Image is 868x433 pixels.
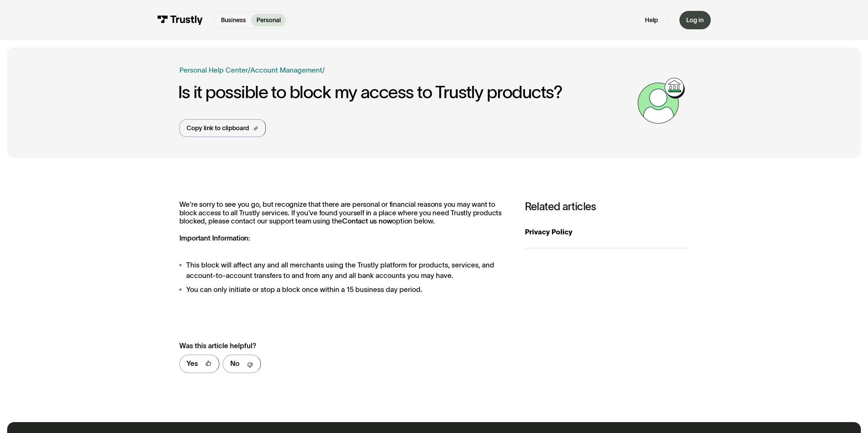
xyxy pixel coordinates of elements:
a: Privacy Policy [525,216,689,248]
div: / [248,65,250,76]
strong: Important Information: [179,234,250,242]
a: Log in [679,11,711,29]
div: Yes [187,358,198,369]
a: Yes [179,355,219,373]
p: Business [221,16,246,25]
a: Business [216,14,251,27]
h3: Related articles [525,200,689,213]
li: This block will affect any and all merchants using the Trustly platform for products, services, a... [179,260,507,281]
a: Account Management [250,66,322,74]
p: Personal [256,16,281,25]
li: You can only initiate or stop a block once within a 15 business day period. [179,284,507,295]
p: We're sorry to see you go, but recognize that there are personal or financial reasons you may wan... [179,200,507,243]
div: Privacy Policy [525,227,689,237]
a: Help [645,16,658,24]
div: / [322,65,325,76]
a: Personal [251,14,286,27]
div: Was this article helpful? [179,341,489,351]
div: Copy link to clipboard [187,124,249,133]
div: Log in [686,16,704,24]
strong: Contact us now [342,217,392,225]
a: Personal Help Center [179,65,248,76]
a: Copy link to clipboard [179,119,266,137]
a: No [223,355,261,373]
img: Trustly Logo [157,15,203,25]
h1: Is it possible to block my access to Trustly products? [178,82,634,102]
div: No [230,358,239,369]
